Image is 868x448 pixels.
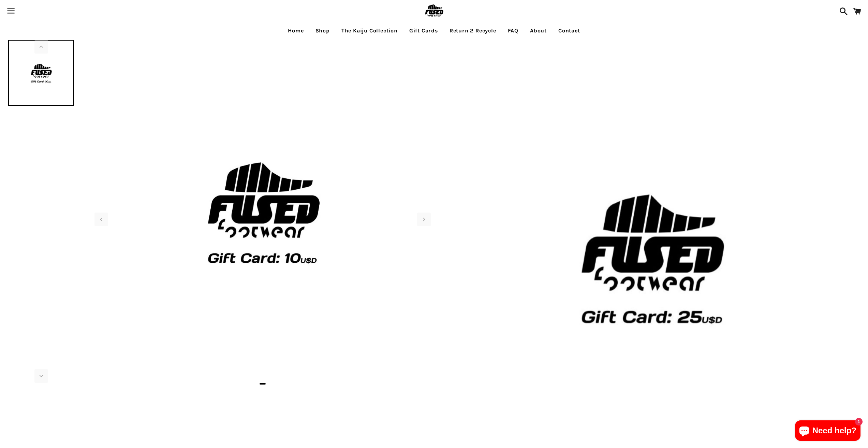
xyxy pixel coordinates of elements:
a: Contact [553,22,585,39]
a: Shop [310,22,335,39]
a: The Kaiju Collection [336,22,403,39]
a: Home [283,22,309,39]
img: [3D printed Shoes] - lightweight custom 3dprinted shoes sneakers sandals fused footwear [91,40,434,383]
a: Return 2 Recycle [444,22,501,39]
img: [3D printed Shoes] - lightweight custom 3dprinted shoes sneakers sandals fused footwear [8,40,74,106]
div: Previous slide [94,213,108,226]
div: Next slide [417,213,431,226]
inbox-online-store-chat: Shopify online store chat [793,420,863,443]
span: Go to slide 1 [260,383,266,385]
a: About [525,22,552,39]
a: Gift Cards [404,22,443,39]
a: FAQ [503,22,524,39]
